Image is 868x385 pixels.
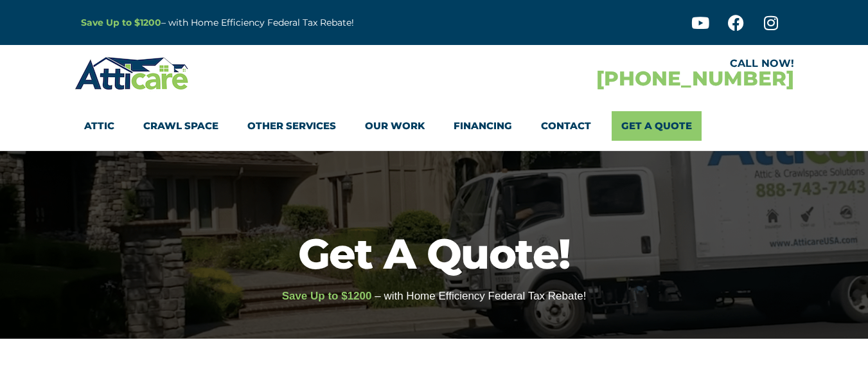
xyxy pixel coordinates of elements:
[434,58,794,69] div: CALL NOW!
[612,111,702,141] a: Get A Quote
[84,111,114,141] a: Attic
[282,290,372,302] span: Save Up to $1200
[375,290,586,302] span: – with Home Efficiency Federal Tax Rebate!
[6,233,862,274] h1: Get A Quote!
[454,111,512,141] a: Financing
[365,111,425,141] a: Our Work
[541,111,591,141] a: Contact
[247,111,336,141] a: Other Services
[84,111,784,141] nav: Menu
[81,17,161,28] a: Save Up to $1200
[143,111,218,141] a: Crawl Space
[81,15,497,30] p: – with Home Efficiency Federal Tax Rebate!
